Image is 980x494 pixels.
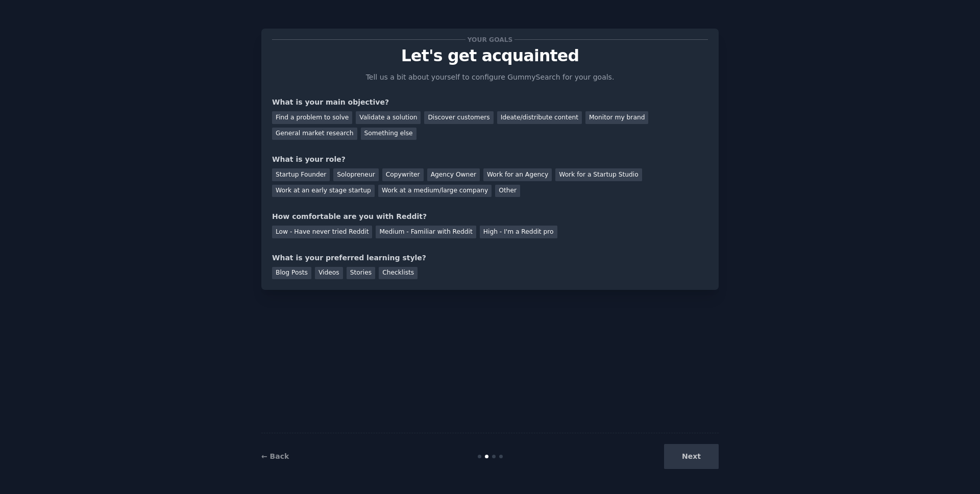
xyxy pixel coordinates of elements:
[382,168,424,181] div: Copywriter
[555,168,642,181] div: Work for a Startup Studio
[272,111,352,124] div: Find a problem to solve
[379,267,418,280] div: Checklists
[465,34,514,45] span: Your goals
[272,168,330,181] div: Startup Founder
[378,185,492,197] div: Work at a medium/large company
[261,452,289,460] a: ← Back
[272,185,375,197] div: Work at an early stage startup
[585,111,648,124] div: Monitor my brand
[356,111,421,124] div: Validate a solution
[361,72,619,83] p: Tell us a bit about yourself to configure GummySearch for your goals.
[427,168,480,181] div: Agency Owner
[272,128,357,140] div: General market research
[424,111,493,124] div: Discover customers
[347,267,375,280] div: Stories
[333,168,378,181] div: Solopreneur
[272,47,708,65] p: Let's get acquainted
[272,253,708,263] div: What is your preferred learning style?
[315,267,343,280] div: Videos
[272,267,311,280] div: Blog Posts
[272,97,708,108] div: What is your main objective?
[272,154,708,165] div: What is your role?
[272,211,708,222] div: How comfortable are you with Reddit?
[376,226,476,238] div: Medium - Familiar with Reddit
[497,111,582,124] div: Ideate/distribute content
[272,226,372,238] div: Low - Have never tried Reddit
[361,128,416,140] div: Something else
[480,226,557,238] div: High - I'm a Reddit pro
[483,168,552,181] div: Work for an Agency
[495,185,520,197] div: Other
